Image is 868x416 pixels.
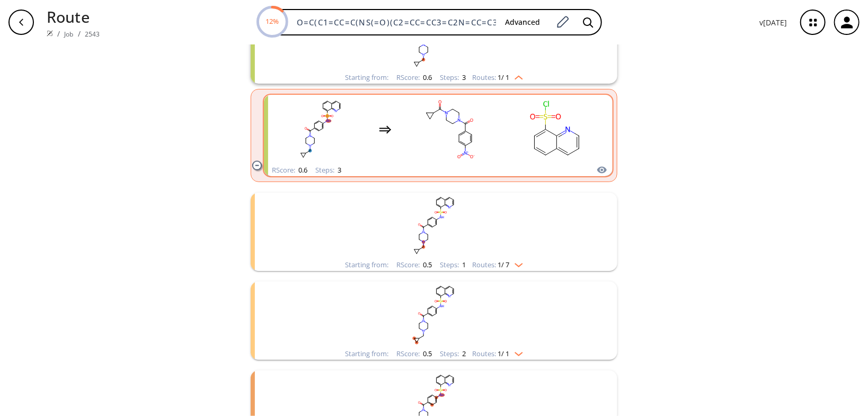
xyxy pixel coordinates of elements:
[296,193,572,259] svg: O=C(c1ccc(NS(=O)(=O)c2cccc3cccnc23)cc1)N1CCN(CC2CC2)CC1
[85,30,100,39] a: 2543
[396,74,432,81] div: RScore :
[78,28,81,39] li: /
[498,350,509,357] span: 1 / 1
[472,350,523,357] div: Routes:
[64,30,73,39] a: Job
[396,261,432,268] div: RScore :
[497,13,549,32] button: Advanced
[47,30,53,37] img: Spaya logo
[265,16,279,26] text: 12%
[509,348,523,356] img: Down
[460,260,466,269] span: 1
[498,74,509,81] span: 1 / 1
[440,74,466,81] div: Steps :
[345,74,388,81] div: Starting from:
[509,259,523,267] img: Down
[345,261,388,268] div: Starting from:
[57,28,60,39] li: /
[421,349,432,358] span: 0.5
[402,96,498,162] svg: O=C(c1ccc([N+](=O)[O-])cc1)N1CCN(C(=O)C2CC2)CC1
[460,349,466,358] span: 2
[472,74,523,81] div: Routes:
[508,96,604,162] svg: O=S(=O)(Cl)c1cccc2cccnc12
[315,167,341,174] div: Steps :
[297,165,307,175] span: 0.6
[460,73,466,82] span: 3
[273,96,368,162] svg: O=C(c1ccc(NS(=O)(=O)c2cccc3cccnc23)cc1)N1CCN(CC2CC2)CC1
[440,350,466,357] div: Steps :
[345,350,388,357] div: Starting from:
[421,73,432,82] span: 0.6
[498,261,509,268] span: 1 / 7
[290,17,497,28] input: Enter SMILES
[336,165,341,175] span: 3
[440,261,466,268] div: Steps :
[272,167,307,174] div: RScore :
[759,17,787,28] p: v [DATE]
[472,261,523,268] div: Routes:
[396,350,432,357] div: RScore :
[47,5,100,28] p: Route
[296,282,572,348] svg: O=C(c1ccc(NS(=O)(=O)c2cccc3cccnc23)cc1)N1CCN(CC2CC2)CC1
[509,71,523,80] img: Up
[421,260,432,269] span: 0.5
